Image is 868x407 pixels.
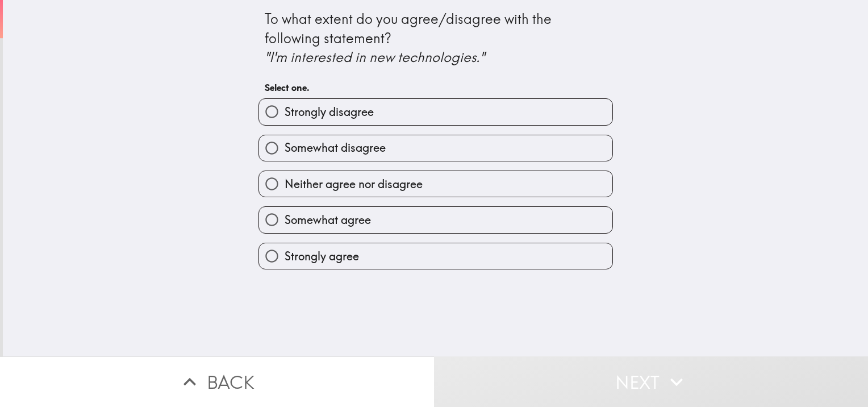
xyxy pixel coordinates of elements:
button: Next [434,356,868,407]
div: To what extent do you agree/disagree with the following statement? [265,10,607,67]
span: Strongly agree [285,248,359,264]
button: Neither agree nor disagree [259,171,612,197]
h6: Select one. [265,81,607,94]
button: Somewhat disagree [259,135,612,161]
span: Somewhat disagree [285,140,386,156]
button: Strongly agree [259,243,612,269]
button: Strongly disagree [259,99,612,124]
span: Somewhat agree [285,212,371,228]
i: "I'm interested in new technologies." [265,48,485,65]
button: Somewhat agree [259,207,612,232]
span: Neither agree nor disagree [285,176,423,192]
span: Strongly disagree [285,104,374,120]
